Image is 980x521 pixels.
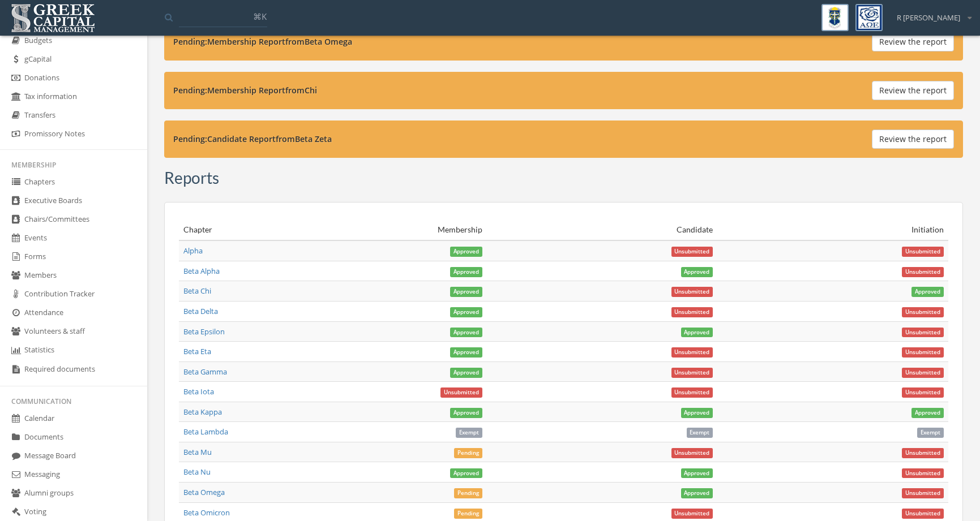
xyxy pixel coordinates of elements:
span: Unsubmitted [671,347,713,358]
span: Approved [450,347,482,358]
a: Unsubmitted [902,487,944,497]
a: Unsubmitted [902,507,944,518]
span: Unsubmitted [902,307,944,317]
a: Beta Gamma [183,367,227,377]
span: Unsubmitted [902,509,944,519]
a: Beta Alpha [183,266,220,276]
a: Beta Iota [183,386,214,397]
a: Pending [454,487,482,497]
a: Approved [450,326,482,337]
button: Review the report [872,130,954,149]
a: Unsubmitted [671,447,713,457]
a: Unsubmitted [902,306,944,316]
a: Beta Nu [183,467,211,477]
span: Unsubmitted [902,468,944,479]
a: Beta Kappa [183,407,222,417]
h3: Reports [164,169,219,187]
a: Unsubmitted [902,246,944,256]
a: Unsubmitted [671,246,713,256]
a: Approved [911,407,944,417]
a: Unsubmitted [902,346,944,356]
a: Beta Omega [183,487,225,497]
span: Approved [450,328,482,338]
a: Approved [681,467,713,477]
a: Approved [450,246,482,256]
a: Approved [450,367,482,377]
span: Unsubmitted [671,509,713,519]
span: Unsubmitted [671,287,713,297]
span: Exempt [917,428,944,438]
a: Approved [681,266,713,276]
a: Unsubmitted [902,386,944,397]
span: Unsubmitted [902,488,944,498]
span: Approved [681,488,713,498]
a: Beta Mu [183,447,212,457]
a: Beta Chi [183,286,211,296]
span: Approved [450,408,482,418]
a: Approved [681,407,713,417]
strong: Pending: Candidate Report from Beta Zeta [173,134,332,144]
a: Approved [450,266,482,276]
div: Membership [260,224,482,235]
a: Beta Omicron [183,507,230,518]
a: Unsubmitted [902,467,944,477]
a: Approved [681,326,713,337]
a: Beta Lambda [183,427,228,437]
a: Exempt [917,427,944,437]
a: Unsubmitted [902,326,944,337]
a: Unsubmitted [671,306,713,316]
a: Unsubmitted [671,286,713,296]
span: Approved [681,267,713,277]
a: Pending [454,507,482,518]
a: Beta Delta [183,306,218,316]
span: Unsubmitted [671,247,713,257]
button: Review the report [872,32,954,51]
a: Unsubmitted [902,367,944,377]
span: Exempt [456,428,482,438]
a: Unsubmitted [671,367,713,377]
span: Unsubmitted [671,307,713,317]
strong: Pending: Membership Report from Beta Omega [173,36,352,47]
a: Approved [681,487,713,497]
span: Unsubmitted [902,387,944,398]
strong: Pending: Membership Report from Chi [173,85,317,96]
span: Unsubmitted [902,347,944,358]
span: R [PERSON_NAME] [897,12,960,23]
span: Unsubmitted [902,448,944,458]
span: Pending [454,448,482,458]
span: Approved [911,408,944,418]
div: R [PERSON_NAME] [889,4,972,23]
a: Approved [450,306,482,316]
a: Beta Epsilon [183,326,225,337]
a: Unsubmitted [671,386,713,397]
a: Beta Eta [183,346,211,356]
span: Unsubmitted [671,448,713,458]
span: Exempt [687,428,713,438]
a: Approved [450,286,482,296]
a: Unsubmitted [671,507,713,518]
span: Approved [450,287,482,297]
a: Approved [450,346,482,356]
a: Alpha [183,246,203,256]
a: Unsubmitted [902,447,944,457]
a: Approved [911,286,944,296]
a: Unsubmitted [671,346,713,356]
span: Approved [681,408,713,418]
span: Unsubmitted [440,387,482,398]
span: Approved [450,368,482,378]
div: Candidate [491,224,713,235]
a: Unsubmitted [440,386,482,397]
div: Initiation [722,224,944,235]
a: Exempt [687,427,713,437]
a: Approved [450,407,482,417]
span: Unsubmitted [902,368,944,378]
span: Approved [450,468,482,479]
a: Exempt [456,427,482,437]
a: Pending [454,447,482,457]
span: Approved [681,328,713,338]
span: Pending [454,509,482,519]
a: Unsubmitted [902,266,944,276]
span: ⌘K [253,11,267,22]
span: Pending [454,488,482,498]
span: Approved [450,307,482,317]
